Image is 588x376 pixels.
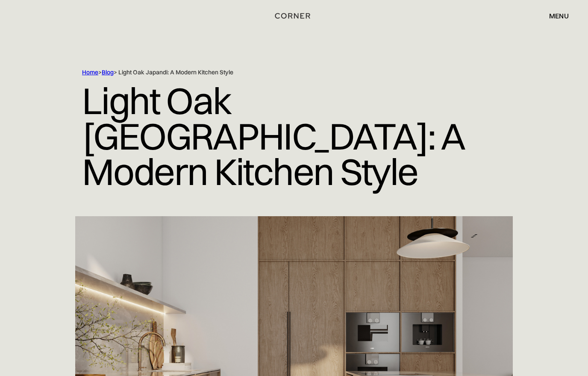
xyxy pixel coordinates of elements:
[82,68,484,76] div: > > Light Oak Japandi: A Modern Kitchen Style
[266,10,322,21] a: home
[549,12,569,19] div: menu
[82,68,98,76] a: Home
[541,9,569,23] div: menu
[102,68,114,76] a: Blog
[82,76,506,196] h1: Light Oak [GEOGRAPHIC_DATA]: A Modern Kitchen Style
